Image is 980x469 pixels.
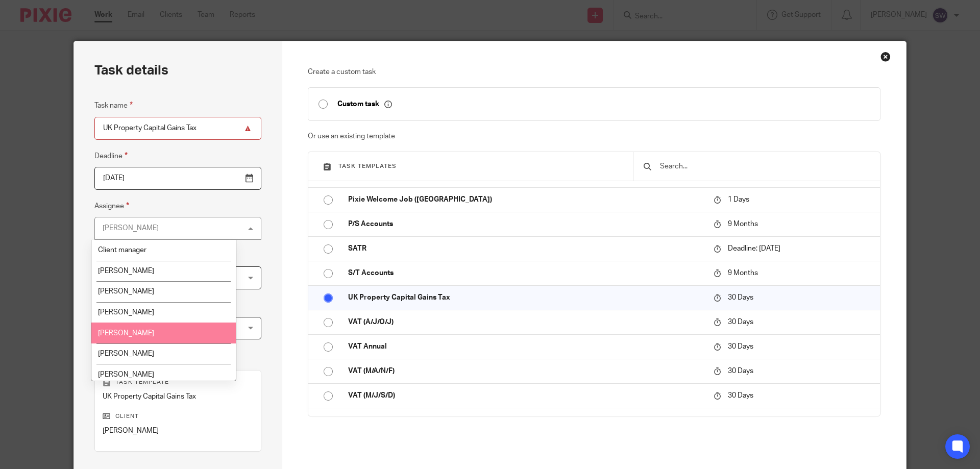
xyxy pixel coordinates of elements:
[728,245,780,252] span: Deadline: [DATE]
[728,367,753,375] span: 30 Days
[103,391,253,402] p: UK Property Capital Gains Tax
[103,426,253,436] p: [PERSON_NAME]
[308,67,881,77] p: Create a custom task
[728,269,758,277] span: 9 Months
[98,288,154,295] span: [PERSON_NAME]
[94,150,128,162] label: Deadline
[94,100,133,111] label: Task name
[98,246,146,254] span: Client manager
[348,317,703,327] p: VAT (A/J/O/J)
[728,392,753,399] span: 30 Days
[348,219,703,229] p: P/S Accounts
[94,62,168,79] h2: Task details
[98,371,154,378] span: [PERSON_NAME]
[94,200,129,212] label: Assignee
[348,292,703,303] p: UK Property Capital Gains Tax
[103,378,253,386] p: Task template
[880,52,891,62] div: Close this dialog window
[728,343,753,350] span: 30 Days
[348,366,703,376] p: VAT (M/A/N/F)
[308,131,881,141] p: Or use an existing template
[348,268,703,278] p: S/T Accounts
[728,196,749,203] span: 1 Days
[98,267,154,275] span: [PERSON_NAME]
[348,243,703,254] p: SATR
[94,117,261,140] input: Task name
[728,294,753,301] span: 30 Days
[103,225,159,232] div: [PERSON_NAME]
[98,309,154,316] span: [PERSON_NAME]
[338,163,397,169] span: Task templates
[728,220,758,228] span: 9 Months
[98,350,154,357] span: [PERSON_NAME]
[348,341,703,352] p: VAT Annual
[103,412,253,421] p: Client
[94,167,261,190] input: Pick a date
[348,194,703,205] p: Pixie Welcome Job ([GEOGRAPHIC_DATA])
[659,161,870,172] input: Search...
[348,390,703,401] p: VAT (M/J/S/D)
[348,415,703,425] p: VAT (Monthly)
[728,318,753,326] span: 30 Days
[337,100,392,109] p: Custom task
[98,330,154,337] span: [PERSON_NAME]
